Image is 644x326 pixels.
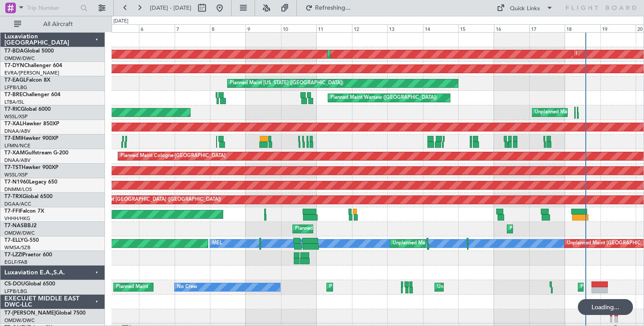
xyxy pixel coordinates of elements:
a: LTBA/ISL [4,99,24,105]
div: No Crew [177,281,197,294]
a: OMDW/DWC [4,230,35,236]
a: T7-XAMGulfstream G-200 [4,150,68,156]
div: 9 [246,24,281,32]
span: CS-DOU [4,281,25,287]
a: CS-DOUGlobal 6500 [4,281,55,287]
a: T7-TSTHawker 900XP [4,165,58,170]
span: All Aircraft [23,21,93,27]
a: T7-EMIHawker 900XP [4,136,58,141]
div: 19 [600,24,636,32]
div: Planned Maint Abuja ([PERSON_NAME] Intl) [509,222,609,236]
a: DNMM/LOS [4,186,32,193]
a: WMSA/SZB [4,244,30,251]
div: Planned Maint Dubai (Al Maktoum Intl) [330,48,417,61]
a: DNAA/ABV [4,128,30,135]
a: T7-FFIFalcon 7X [4,209,44,214]
input: Trip Number [27,1,78,15]
span: Refreshing... [315,5,352,11]
span: T7-TST [4,165,22,170]
a: LFPB/LBG [4,288,27,295]
a: T7-DYNChallenger 604 [4,63,62,68]
div: 16 [494,24,529,32]
a: OMDW/DWC [4,317,35,324]
span: T7-RIC [4,107,21,112]
div: Quick Links [510,4,540,13]
div: 17 [529,24,565,32]
span: T7-N1960 [4,180,29,185]
span: T7-NAS [4,223,24,229]
div: 11 [316,24,352,32]
button: All Aircraft [10,17,96,31]
div: Loading... [578,299,633,315]
span: T7-EAGL [4,78,26,83]
div: 10 [281,24,316,32]
a: T7-LZZIPraetor 600 [4,252,52,258]
a: EGLF/FAB [4,259,27,266]
a: WSSL/XSP [4,172,28,178]
span: T7-ELLY [4,238,24,243]
div: Planned Maint [GEOGRAPHIC_DATA] ([GEOGRAPHIC_DATA]) [329,281,468,294]
div: Planned Maint [US_STATE] ([GEOGRAPHIC_DATA]) [230,77,343,90]
div: Planned Maint Warsaw ([GEOGRAPHIC_DATA]) [330,91,437,105]
span: T7-DYN [4,63,24,68]
a: LFMN/NCE [4,142,30,149]
div: 12 [352,24,387,32]
div: Planned Maint Abuja ([PERSON_NAME] Intl) [295,222,394,236]
div: 14 [423,24,458,32]
a: T7-RICGlobal 6000 [4,107,51,112]
span: T7-TRX [4,194,22,199]
a: DGAA/ACC [4,201,31,207]
span: [DATE] - [DATE] [150,4,191,12]
a: T7-BREChallenger 604 [4,92,60,97]
div: 18 [565,24,600,32]
a: VHHH/HKG [4,215,30,222]
button: Refreshing... [301,1,354,15]
span: T7-BRE [4,92,22,97]
span: T7-BDA [4,49,24,54]
a: T7-XALHawker 850XP [4,121,59,127]
button: Quick Links [492,1,558,15]
div: 7 [175,24,210,32]
a: LFPB/LBG [4,84,27,91]
span: T7-XAM [4,150,25,156]
div: Unplanned Maint [GEOGRAPHIC_DATA] (Sultan [PERSON_NAME] [PERSON_NAME] - Subang) [393,237,604,250]
span: T7-XAL [4,121,22,127]
a: T7-N1960Legacy 650 [4,180,57,185]
span: T7-LZZI [4,252,22,258]
a: T7-BDAGlobal 5000 [4,49,54,54]
div: 5 [104,24,139,32]
div: 13 [387,24,423,32]
a: T7-NASBBJ2 [4,223,37,229]
div: 8 [210,24,245,32]
a: WSSL/XSP [4,113,28,120]
div: MEL [212,237,222,250]
a: T7-[PERSON_NAME]Global 7500 [4,311,86,316]
a: OMDW/DWC [4,55,35,62]
div: Planned Maint Cologne-[GEOGRAPHIC_DATA] [120,150,225,163]
a: T7-TRXGlobal 6500 [4,194,52,199]
a: T7-ELLYG-550 [4,238,39,243]
div: 6 [139,24,174,32]
span: T7-EMI [4,136,22,141]
a: T7-EAGLFalcon 8X [4,78,50,83]
div: 15 [458,24,494,32]
span: T7-FFI [4,209,20,214]
div: [DATE] [113,18,128,25]
a: DNAA/ABV [4,157,30,164]
div: Planned Maint [116,281,148,294]
a: EVRA/[PERSON_NAME] [4,70,59,76]
div: Unplanned Maint [GEOGRAPHIC_DATA] ([GEOGRAPHIC_DATA]) [437,281,582,294]
span: T7-[PERSON_NAME] [4,311,56,316]
div: Planned Maint [GEOGRAPHIC_DATA] ([GEOGRAPHIC_DATA]) [82,193,221,206]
